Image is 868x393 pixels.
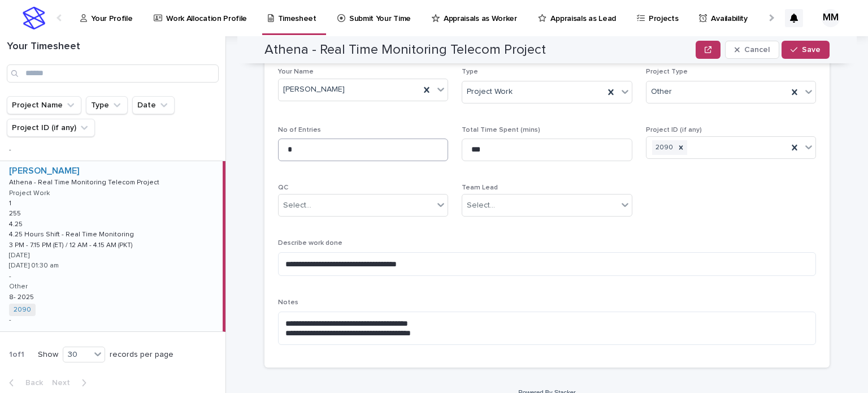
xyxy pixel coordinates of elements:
p: 4.25 [9,218,25,228]
p: 4.25 Hours Shift - Real Time Monitoring [9,228,136,239]
p: Project Work [9,189,50,197]
span: Project Work [467,86,513,98]
img: stacker-logo-s-only.png [23,7,45,29]
p: - [9,316,11,324]
span: Next [52,379,77,387]
h2: Athena - Real Time Monitoring Telecom Project [264,42,546,58]
span: [PERSON_NAME] [283,84,345,96]
button: Type [86,96,128,114]
button: Project ID (if any) [7,119,95,137]
p: - [9,273,11,280]
div: Select... [467,200,495,211]
input: Search [7,64,219,83]
div: Select... [283,200,311,211]
span: Describe work done [278,240,342,247]
p: [DATE] 01:30 am [9,262,59,270]
div: 2090 [652,140,675,156]
span: Type [462,68,478,75]
span: Project ID (if any) [646,127,702,133]
p: Other [9,283,28,291]
div: 30 [63,349,90,361]
p: records per page [110,350,173,360]
p: Show [38,350,58,360]
span: Back [19,379,43,387]
button: Project Name [7,96,81,114]
button: Cancel [725,41,779,59]
span: QC [278,184,288,191]
span: Save [802,46,821,54]
span: Total Time Spent (mins) [462,127,540,133]
a: 2090 [14,306,31,314]
span: Notes [278,299,298,306]
h1: Your Timesheet [7,41,219,53]
button: Date [132,96,175,114]
span: Your Name [278,68,314,75]
div: MM [822,9,840,27]
p: - [9,146,11,154]
p: 8- 2025 [9,291,36,301]
button: Next [47,378,96,388]
p: 1 [9,197,14,208]
span: Project Type [646,68,688,75]
span: Other [651,86,672,98]
p: 255 [9,208,23,218]
span: Team Lead [462,184,498,191]
p: 3 PM - 7.15 PM (ET) / 12 AM - 4.15 AM (PKT) [9,239,135,249]
p: [DATE] [9,252,29,260]
a: [PERSON_NAME] [9,166,79,176]
button: Save [782,41,830,59]
span: Cancel [744,46,770,54]
p: Athena - Real Time Monitoring Telecom Project [9,176,162,187]
span: No of Entries [278,127,321,133]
